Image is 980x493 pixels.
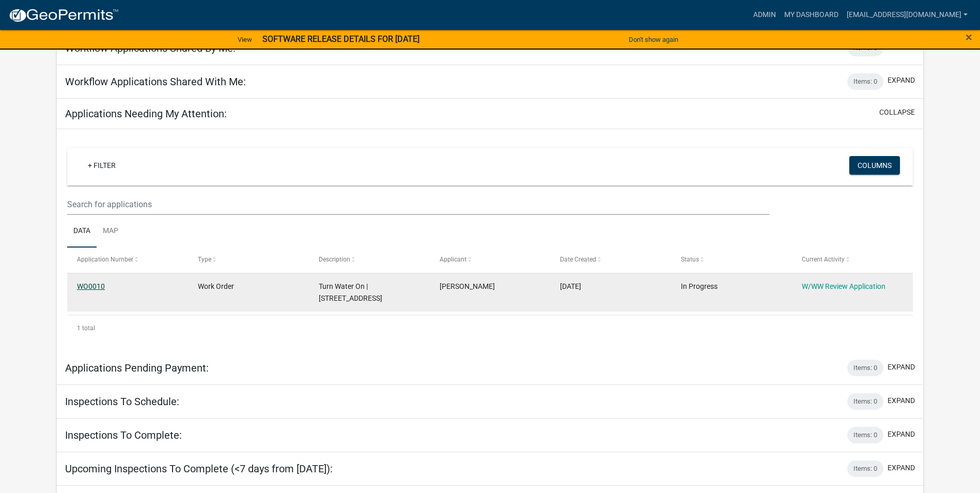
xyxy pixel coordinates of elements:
span: Type [198,256,211,263]
h5: Workflow Applications Shared With Me: [65,75,246,88]
div: Items: 0 [847,360,883,376]
span: Turn Water On | 805 Walnut Service Dr [319,282,382,302]
a: Admin [749,5,780,25]
a: + Filter [80,156,124,175]
span: Travis [440,282,495,290]
a: Map [97,215,125,248]
h5: Applications Pending Payment: [65,362,209,374]
h5: Inspections To Complete: [65,429,182,441]
datatable-header-cell: Type [188,248,309,272]
div: Items: 0 [847,73,883,90]
span: Applicant [440,256,466,263]
h5: Inspections To Schedule: [65,395,179,408]
datatable-header-cell: Applicant [429,248,550,272]
button: expand [888,362,915,373]
datatable-header-cell: Description [309,248,430,272]
datatable-header-cell: Date Created [550,248,671,272]
div: Items: 0 [847,460,883,477]
a: View [234,31,256,48]
div: Items: 0 [847,393,883,410]
div: collapse [57,129,923,351]
button: expand [888,463,915,473]
div: 1 total [67,315,913,341]
datatable-header-cell: Application Number [67,248,188,272]
span: 10/07/2025 [560,282,581,290]
h5: Applications Needing My Attention: [65,107,227,120]
h5: Upcoming Inspections To Complete (<7 days from [DATE]): [65,463,333,475]
button: Don't show again [625,31,682,48]
button: Close [966,31,972,43]
span: Application Number [77,256,133,263]
span: Date Created [560,256,596,263]
a: WO0010 [77,282,105,290]
div: Items: 0 [847,427,883,443]
a: [EMAIL_ADDRESS][DOMAIN_NAME] [843,5,972,25]
a: Data [67,215,97,248]
span: × [966,30,972,44]
datatable-header-cell: Current Activity [792,248,913,272]
a: W/WW Review Application [802,282,885,290]
button: Columns [849,156,900,175]
datatable-header-cell: Status [671,248,792,272]
span: Current Activity [802,256,845,263]
span: Work Order [198,282,234,290]
button: expand [888,75,915,86]
input: Search for applications [67,194,769,215]
span: Status [681,256,699,263]
button: collapse [879,107,915,118]
button: expand [888,429,915,440]
strong: SOFTWARE RELEASE DETAILS FOR [DATE] [262,34,419,44]
a: My Dashboard [780,5,843,25]
span: Description [319,256,350,263]
button: expand [888,395,915,406]
span: In Progress [681,282,718,290]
